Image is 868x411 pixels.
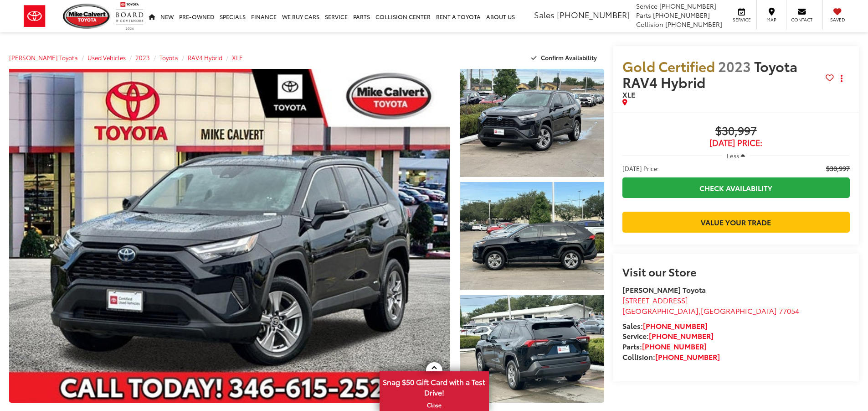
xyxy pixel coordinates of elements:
[460,295,604,403] a: Expand Photo 3
[665,20,722,29] span: [PHONE_NUMBER]
[701,305,777,316] span: [GEOGRAPHIC_DATA]
[622,212,850,232] a: Value Your Trade
[622,295,799,316] a: [STREET_ADDRESS] [GEOGRAPHIC_DATA],[GEOGRAPHIC_DATA] 77054
[643,320,708,331] a: [PHONE_NUMBER]
[622,305,699,316] span: [GEOGRAPHIC_DATA]
[622,89,635,99] span: XLE
[622,164,659,173] span: [DATE] Price:
[659,1,716,10] span: [PHONE_NUMBER]
[649,330,714,341] a: [PHONE_NUMBER]
[9,53,78,62] a: [PERSON_NAME] Toyota
[622,56,715,76] span: Gold Certified
[761,16,781,23] span: Map
[458,181,605,291] img: 2023 Toyota RAV4 Hybrid XLE
[458,294,605,404] img: 2023 Toyota RAV4 Hybrid XLE
[834,71,850,87] button: Actions
[622,125,850,138] span: $30,997
[232,53,243,62] a: XLE
[622,56,797,92] span: Toyota RAV4 Hybrid
[534,9,555,21] span: Sales
[622,305,799,316] span: ,
[841,75,842,82] span: dropdown dots
[541,53,597,62] span: Confirm Availability
[135,53,150,62] a: 2023
[727,151,739,160] span: Less
[622,341,707,351] strong: Parts:
[460,69,604,177] a: Expand Photo 1
[642,341,707,351] a: [PHONE_NUMBER]
[526,50,604,66] button: Confirm Availability
[5,67,454,405] img: 2023 Toyota RAV4 Hybrid XLE
[653,10,710,20] span: [PHONE_NUMBER]
[622,320,708,331] strong: Sales:
[622,138,850,147] span: [DATE] Price:
[622,330,714,341] strong: Service:
[779,305,799,316] span: 77054
[791,16,812,23] span: Contact
[622,177,850,198] a: Check Availability
[622,265,850,277] h2: Visit our Store
[460,182,604,290] a: Expand Photo 2
[557,9,630,21] span: [PHONE_NUMBER]
[636,1,657,10] span: Service
[380,372,488,400] span: Snag $50 Gift Card with a Test Drive!
[622,284,706,295] strong: [PERSON_NAME] Toyota
[622,351,720,362] strong: Collision:
[722,147,750,164] button: Less
[655,351,720,362] a: [PHONE_NUMBER]
[9,69,450,403] a: Expand Photo 0
[731,16,752,23] span: Service
[718,56,751,76] span: 2023
[636,10,651,20] span: Parts
[63,4,111,29] img: Mike Calvert Toyota
[87,53,126,62] a: Used Vehicles
[188,53,222,62] a: RAV4 Hybrid
[458,68,605,178] img: 2023 Toyota RAV4 Hybrid XLE
[622,295,688,305] span: [STREET_ADDRESS]
[159,53,178,62] a: Toyota
[636,20,663,29] span: Collision
[826,164,850,173] span: $30,997
[827,16,847,23] span: Saved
